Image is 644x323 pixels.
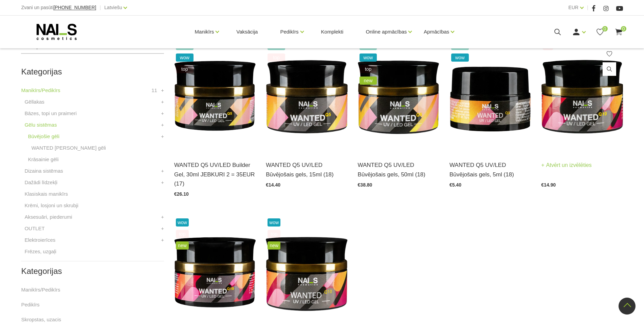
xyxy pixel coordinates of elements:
a: Krēmi, losjoni un skrubji [24,201,78,210]
a: EUR [568,3,578,12]
a: Apmācības [424,18,449,45]
span: €14.40 [266,182,280,188]
a: + [161,109,164,117]
a: + [161,178,164,187]
span: top [268,53,285,62]
a: + [161,236,164,244]
a: + [161,213,164,221]
a: WANTED Q5 UV/LED Builder Gel, 30ml JEBKURI 2 = 35EUR (17) [174,160,256,188]
a: Manikīrs [195,18,214,45]
span: wow [360,53,377,62]
a: + [161,167,164,175]
a: WANTED [PERSON_NAME] gēli [31,144,106,152]
a: WANTED Q5 UV/LED Būvējošais gels, 15ml (18) [266,160,347,179]
a: + [161,98,164,106]
img: Gels WANTED NAILS cosmetics tehniķu komanda ir radījusi gelu, kas ilgi jau ir katra meistara mekl... [358,40,439,152]
span: 11 [151,86,157,94]
span: [PHONE_NUMBER] [53,5,96,10]
span: new [268,241,280,250]
a: Komplekti [316,16,349,48]
span: €14.90 [541,182,556,188]
span: top [176,230,189,238]
span: wow [176,218,189,227]
a: + [161,132,164,141]
h2: Kategorijas [21,267,164,276]
a: WANTED Q5 UV/LED Būvējošais gels, 50ml (18) [358,160,439,179]
a: Krāsainie gēli [28,155,58,164]
span: €26.10 [174,191,189,197]
a: + [161,86,164,94]
a: Pedikīrs [21,301,39,309]
div: Zvani un pasūti [21,3,96,12]
a: Latviešu [104,3,122,12]
span: | [99,3,101,12]
img: Gels WANTED NAILS cosmetics tehniķu komanda ir radījusi gelu, kas ilgi jau ir katra meistara mekl... [449,40,531,152]
span: 0 [621,26,626,31]
a: + [161,224,164,233]
a: Aksesuāri, piederumi [24,213,72,221]
span: wow [176,53,194,62]
a: WANTED Q5 UV/LED Būvējošais gels, 5ml (18) [449,160,531,179]
a: Vaksācija [231,16,263,48]
a: Bāzes, topi un praimeri [24,109,76,117]
span: | [587,3,588,12]
img: Gels WANTED NAILS cosmetics tehniķu komanda ir radījusi gelu, kas ilgi jau ir katra meistara mekl... [541,40,623,152]
a: Online apmācības [366,18,407,45]
h2: Kategorijas [21,67,164,76]
a: 0 [596,28,604,36]
a: Frēzes, uzgaļi [24,247,56,256]
a: Pedikīrs [280,18,298,45]
a: [PHONE_NUMBER] [53,5,96,10]
span: new [176,241,189,250]
a: Atvērt un izvēlēties [541,160,592,170]
a: Būvējošie gēli [28,132,59,141]
a: Manikīrs/Pedikīrs [21,286,60,294]
a: Gēllakas [24,98,44,106]
span: top [176,65,194,73]
a: Gēlu sistēmas [24,121,57,129]
span: wow [451,53,469,62]
img: Gels WANTED NAILS cosmetics tehniķu komanda ir radījusi gelu, kas ilgi jau ir katra meistara mekl... [266,40,347,152]
a: Klasiskais manikīrs [24,190,68,198]
a: Dizaina sistēmas [24,167,63,175]
a: + [161,121,164,129]
a: Elektroierīces [24,236,55,244]
span: €5.40 [449,182,461,188]
span: new [360,77,377,85]
span: top [268,230,280,238]
a: Dažādi līdzekļi [24,178,57,187]
span: €38.80 [358,182,372,188]
span: wow [268,218,280,227]
a: OUTLET [24,224,44,233]
img: Gels WANTED NAILS cosmetics tehniķu komanda ir radījusi gelu, kas ilgi jau ir katra meistara mekl... [174,40,256,152]
a: Manikīrs/Pedikīrs [21,86,60,94]
span: top [360,65,377,73]
span: 0 [602,26,608,31]
a: 0 [614,28,623,36]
